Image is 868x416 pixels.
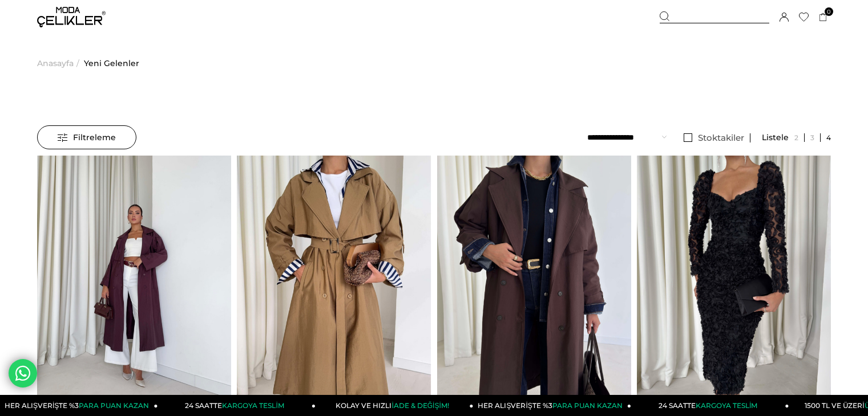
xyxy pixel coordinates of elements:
[437,156,631,414] img: Düğmeli Kemer Detaylı Ember Kahve Kadın Trenç 26K014
[222,401,284,410] span: KARGOYA TESLİM
[316,395,474,416] a: KOLAY VE HIZLIİADE & DEĞİŞİM!
[79,401,149,410] span: PARA PUAN KAZAN
[37,34,74,92] a: Anasayfa
[474,395,632,416] a: HER ALIŞVERİŞTE %3PARA PUAN KAZAN
[391,401,449,410] span: İADE & DEĞİŞİM!
[237,156,431,414] img: Düğmeli Kemer Detaylı Ember Vizon Kadın Trenç 26K014
[552,401,623,410] span: PARA PUAN KAZAN
[84,34,139,92] a: Yeni Gelenler
[825,7,833,16] span: 0
[37,7,106,27] img: logo
[819,13,827,22] a: 0
[37,156,231,414] img: Düğmeli Kemer Detaylı Ember Bordo Kadın Trenç 26K014
[678,133,750,142] a: Stoktakiler
[637,156,831,414] img: Gül Detaylı Astarlı Christiana Siyah Kadın Elbise 26K009
[698,132,744,143] span: Stoktakiler
[58,126,116,149] span: Filtreleme
[158,395,316,416] a: 24 SAATTEKARGOYA TESLİM
[631,395,789,416] a: 24 SAATTEKARGOYA TESLİM
[37,34,82,92] li: >
[696,401,757,410] span: KARGOYA TESLİM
